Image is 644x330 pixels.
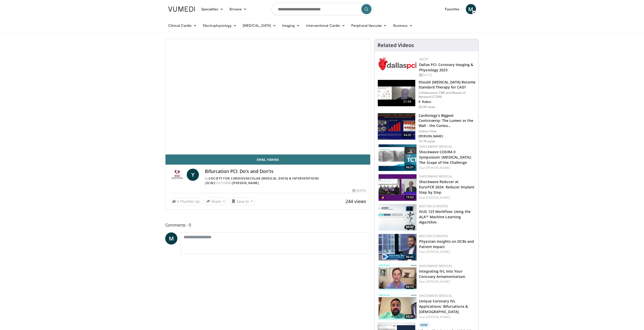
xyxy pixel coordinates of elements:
a: Favorites [442,4,463,14]
a: Browse [226,4,250,14]
a: Peripheral Vascular [348,20,390,31]
a: [PERSON_NAME] [426,166,450,170]
p: Collaborative CME and Research Network (CCRN) [419,91,475,99]
a: Shockwave Reducer at EuroPCR 2024: Reducer Implant Step by Step [419,179,474,195]
h3: Cardiology’s Biggest Controversy: The Lumen or the Wall - the Curiou… [419,113,475,128]
span: Comments 0 [165,222,371,228]
a: Shockwave Medical [419,174,452,179]
a: Interventional Cardio [303,20,348,31]
div: Feat. [419,250,474,254]
img: d453240d-5894-4336-be61-abca2891f366.150x105_q85_crop-smart_upscale.jpg [378,113,415,140]
a: [PERSON_NAME] [426,315,450,319]
img: VuMedi Logo [168,7,195,12]
a: Integrating IVL into Your Coronary Armamentarium [419,269,465,279]
a: 06:51 [379,144,417,171]
a: M [466,4,476,14]
div: Feat. [419,279,474,284]
div: Feat. [419,166,474,170]
a: 03:36 [379,294,417,320]
a: 34:20 Cardiology’s Biggest Controversy: The Lumen or the Wall - the Curiou… Cedars Sinai [PERSON_... [378,113,475,143]
a: [MEDICAL_DATA] [240,20,279,31]
a: 21:34 Should [MEDICAL_DATA] Become Standard Therapy for CAD? Collaborative CME and Research Netwo... [378,80,475,109]
p: 20.0K views [419,105,435,109]
span: 03:45 [404,225,415,229]
img: c35ce14a-3a80-4fd3-b91e-c59d4b4f33e6.150x105_q85_crop-smart_upscale.jpg [379,144,417,171]
img: a66c217a-745f-4867-a66f-0c610c99ad03.150x105_q85_crop-smart_upscale.jpg [379,204,417,231]
a: [PERSON_NAME] [426,250,450,254]
a: Imaging [279,20,303,31]
a: Email Yiannis [165,155,370,165]
a: Physician Insights on DCBs and Patient Impact [419,239,474,249]
div: [DATE] [419,73,474,77]
a: M [165,232,177,245]
a: 03:45 [379,204,417,231]
h4: Related Videos [378,42,414,48]
a: FACET [419,57,428,61]
div: [DATE] [352,188,366,193]
a: Dallas PCI: Coronary Imaging & Physiology 2025 [419,62,473,72]
img: 939357b5-304e-4393-95de-08c51a3c5e2a.png.150x105_q85_autocrop_double_scale_upscale_version-0.2.png [379,57,417,70]
img: fadbcca3-3c72-4f96-a40d-f2c885e80660.150x105_q85_crop-smart_upscale.jpg [379,174,417,201]
img: 3d4c4166-a96d-499e-9f9b-63b7ac983da6.png.150x105_q85_crop-smart_upscale.png [379,234,417,260]
span: 06:42 [404,255,415,259]
button: Share [204,197,227,205]
a: Y [187,169,199,181]
div: Feat. [419,195,474,200]
p: Cedars Sinai [419,129,475,133]
img: adf1c163-93e5-45e2-b520-fc626b6c9d57.150x105_q85_crop-smart_upscale.jpg [379,264,417,290]
a: Society for Cardiovascular [MEDICAL_DATA] & Interventions (SCAI) [205,176,319,185]
a: Shockwave COSIRA II Symposium: [MEDICAL_DATA]: The Scope of the Challenge [419,149,472,165]
a: Clinical Cardio [165,20,200,31]
img: Society for Cardiovascular Angiography & Interventions (SCAI) [170,169,185,181]
p: 10.7K views [419,139,435,143]
a: 02:13 [379,264,417,290]
a: Shockwave Medical [419,144,452,149]
video-js: Video Player [165,39,370,155]
a: Boston Scientific [419,204,448,208]
span: 34:20 [401,133,413,138]
div: By FEATURING [205,176,366,185]
a: Shockwave Medical [419,294,452,298]
h4: Bifurcation PCI: Do's and Don'ts [205,169,366,174]
p: [PERSON_NAME] [419,134,475,138]
span: 06:51 [404,165,415,170]
span: 03:36 [404,314,415,319]
a: 06:42 [379,234,417,260]
h3: Should [MEDICAL_DATA] Become Standard Therapy for CAD? [419,80,475,90]
span: 15:52 [404,195,415,200]
span: 3 [177,199,179,204]
p: New [419,322,430,327]
div: Feat. [419,315,474,319]
span: 21:34 [401,99,413,104]
img: 3bfdedcd-3769-4ab1-90fd-ab997352af64.150x105_q85_crop-smart_upscale.jpg [379,294,417,320]
a: 3 Thumbs Up [170,197,202,205]
a: Electrophysiology [200,20,240,31]
a: Shockwave Medical [419,264,452,268]
img: eb63832d-2f75-457d-8c1a-bbdc90eb409c.150x105_q85_crop-smart_upscale.jpg [378,80,415,106]
a: Specialties [198,4,227,14]
span: 02:13 [404,284,415,289]
a: [PERSON_NAME] [232,181,259,185]
p: P. Ridker [419,100,475,104]
a: Boston Scientific [419,234,448,238]
span: 244 views [345,198,366,204]
input: Search topics, interventions [272,3,373,15]
a: [PERSON_NAME] [426,279,450,284]
button: Save to [229,197,255,205]
a: Business [390,20,416,31]
a: Unique Coronary IVL Applications: Bifurcations & [DEMOGRAPHIC_DATA] [419,299,468,314]
a: 15:52 [379,174,417,201]
a: IVUS 123 Workflow: Using the ALA™ Machine Learning Algorithm [419,209,471,225]
a: [PERSON_NAME] [426,195,450,200]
